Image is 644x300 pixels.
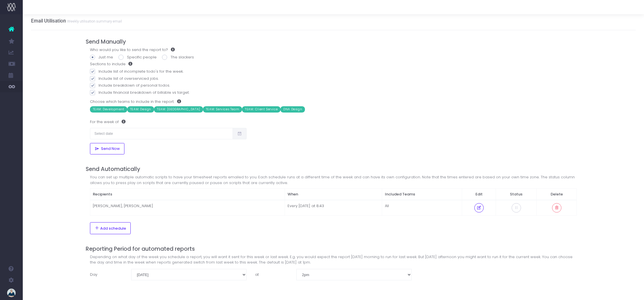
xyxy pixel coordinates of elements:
[537,189,577,200] th: Delete
[382,189,462,200] th: Included Teams
[86,166,581,172] h4: Send Automatically
[90,47,175,53] label: Who would you like to send the report to?
[86,38,581,45] h4: Send Manually
[90,76,577,81] label: Include list of overserviced jobs.
[90,254,577,265] div: Depending on what day of the week you schedule a report, you will want it sent for this week or l...
[90,200,285,215] td: [PERSON_NAME], [PERSON_NAME]
[90,143,124,154] button: Send Now
[154,106,203,113] span: TEAM: [GEOGRAPHIC_DATA]
[462,189,496,200] th: Edit
[118,54,157,60] label: Specific people
[99,146,120,151] span: Send Now
[242,106,280,113] span: TEAM: Client Service
[90,128,233,139] input: Select date
[496,189,537,200] th: Status
[86,269,127,280] label: Day
[90,106,127,113] span: TEAM: Development
[162,54,194,60] label: The slackers
[90,189,285,200] th: Recipients
[90,61,132,67] label: Sections to include
[285,189,382,200] th: When
[90,99,181,105] label: Choose which teams to include in the report.
[90,54,113,60] label: Just me
[31,18,122,24] h3: Email Utilisation
[382,200,462,215] td: All
[127,106,154,113] span: TEAM: Design
[203,106,242,113] span: TEAM: Services Team
[90,222,131,234] button: Add schedule
[90,83,577,88] label: Include breakdown of personal todos.
[285,200,382,215] td: Every [DATE] at 8:43
[90,174,577,185] div: You can set up multiple automatic scripts to have your timesheet reports emailed to you. Each sch...
[90,116,126,128] label: For the week of
[280,106,305,113] span: DNA Design
[66,18,122,24] small: Weekly utilisation summary email
[90,90,577,95] label: Include financial breakdown of billable vs target.
[7,289,16,297] img: images/default_profile_image.png
[251,269,292,280] label: at
[100,226,126,231] span: Add schedule
[86,246,581,252] h4: Reporting Period for automated reports
[90,69,577,74] label: Include list of incomplete todo's for the week.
